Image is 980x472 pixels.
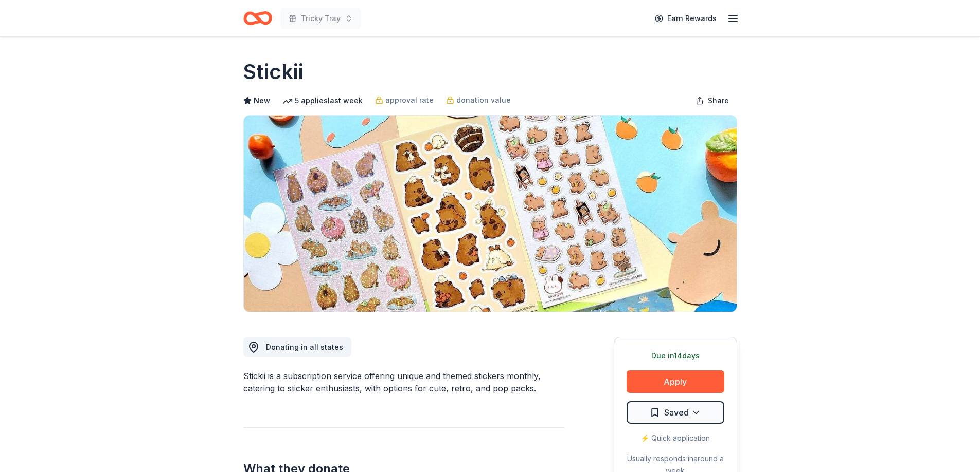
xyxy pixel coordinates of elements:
[280,8,361,29] button: Tricky Tray
[627,401,724,424] button: Saved
[301,12,341,25] span: Tricky Tray
[446,94,511,106] a: donation value
[627,432,724,444] div: ⚡️ Quick application
[266,343,343,351] span: Donating in all states
[664,406,689,419] span: Saved
[456,94,511,106] span: donation value
[243,370,564,394] div: Stickii is a subscription service offering unique and themed stickers monthly, catering to sticke...
[243,6,272,30] a: Home
[687,90,737,111] button: Share
[254,95,270,107] span: New
[649,9,723,28] a: Earn Rewards
[385,94,434,106] span: approval rate
[708,95,729,107] span: Share
[627,370,724,393] button: Apply
[375,94,434,106] a: approval rate
[627,350,724,362] div: Due in 14 days
[244,116,737,312] img: Image for Stickii
[243,58,304,86] h1: Stickii
[282,95,363,107] div: 5 applies last week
